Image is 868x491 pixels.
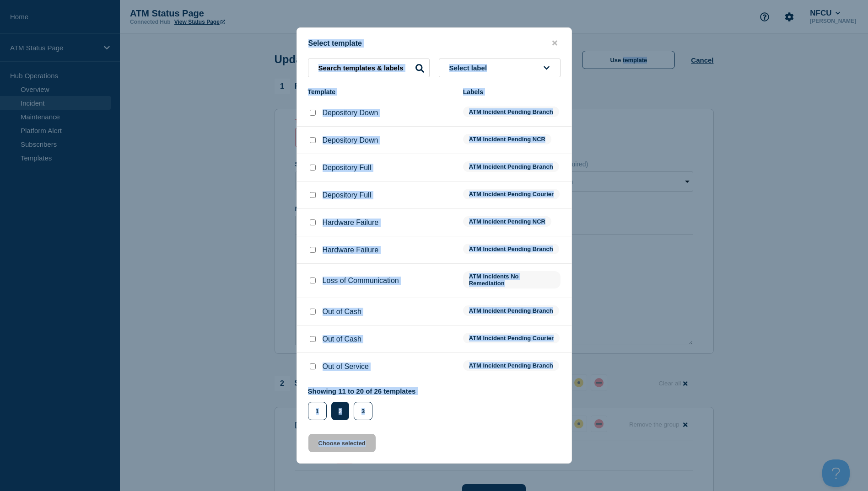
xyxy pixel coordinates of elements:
span: ATM Incident Pending Branch [463,244,559,254]
p: Depository Full [323,164,372,172]
p: Depository Down [323,109,378,117]
button: 3 [354,402,372,420]
div: Select template [297,39,571,48]
p: Hardware Failure [323,219,379,227]
span: ATM Incident Pending Courier [463,189,560,199]
button: 2 [331,402,349,420]
input: Hardware Failure checkbox [310,247,316,253]
p: Depository Full [323,191,372,199]
input: Hardware Failure checkbox [310,219,316,225]
p: Hardware Failure [323,246,379,254]
p: Out of Service [323,363,369,371]
span: ATM Incident Pending Courier [463,333,560,343]
button: Choose selected [308,434,376,452]
span: ATM Incidents No Remediation [463,271,561,288]
input: Depository Down checkbox [310,110,316,116]
div: Template [308,88,454,96]
div: Labels [463,88,561,96]
button: Select label [439,59,561,77]
span: ATM Incident Pending NCR [463,134,551,144]
p: Depository Down [323,136,378,144]
input: Depository Down checkbox [310,137,316,143]
input: Out of Cash checkbox [310,309,316,315]
input: Loss of Communication checkbox [310,278,316,283]
input: Depository Full checkbox [310,192,316,198]
input: Out of Cash checkbox [310,336,316,342]
p: Loss of Communication [323,277,399,285]
span: ATM Incident Pending Branch [463,360,559,371]
p: Out of Cash [323,335,361,343]
input: Search templates & labels [308,59,430,77]
p: Out of Cash [323,308,361,316]
span: ATM Incident Pending NCR [463,216,551,227]
input: Depository Full checkbox [310,165,316,171]
span: Select label [449,64,491,72]
input: Out of Service checkbox [310,363,316,369]
p: Showing 11 to 20 of 26 templates [308,387,416,395]
span: ATM Incident Pending Branch [463,107,559,117]
button: close button [550,39,560,48]
span: ATM Incident Pending Branch [463,305,559,316]
span: ATM Incident Pending Branch [463,161,559,172]
button: 1 [308,402,327,420]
